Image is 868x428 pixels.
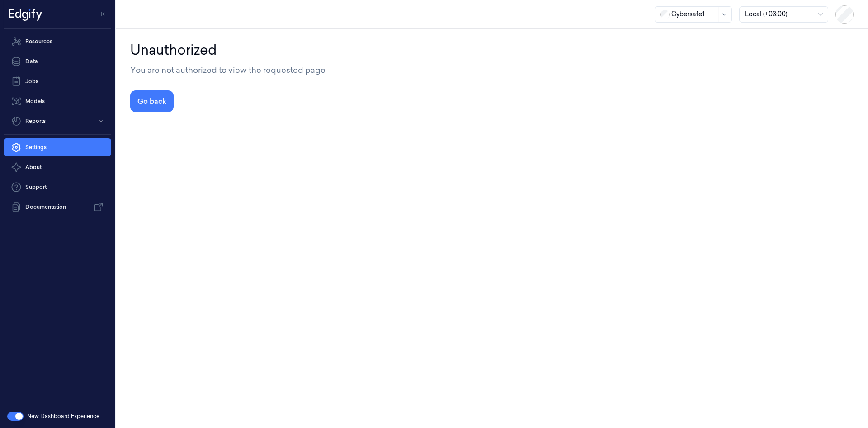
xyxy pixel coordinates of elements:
[4,92,111,110] a: Models
[130,40,854,60] div: Unauthorized
[4,158,111,176] button: About
[4,33,111,51] a: Resources
[4,112,111,130] button: Reports
[4,178,111,196] a: Support
[4,198,111,216] a: Documentation
[130,64,854,76] div: You are not authorized to view the requested page
[4,72,111,90] a: Jobs
[4,52,111,71] a: Data
[97,7,111,21] button: Toggle Navigation
[130,90,174,112] button: Go back
[4,138,111,156] a: Settings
